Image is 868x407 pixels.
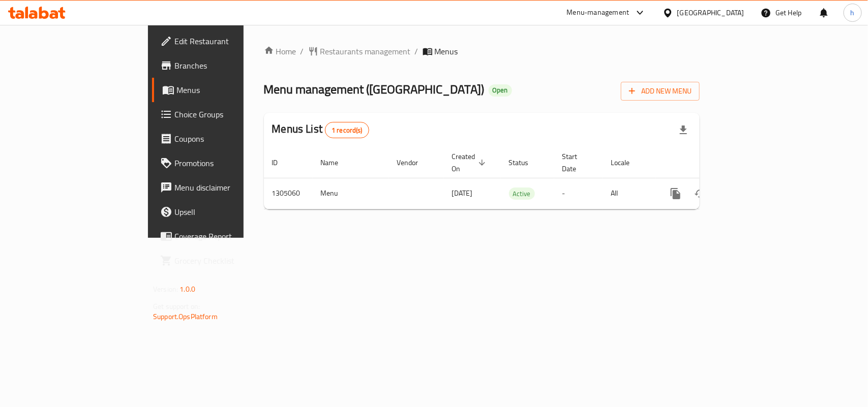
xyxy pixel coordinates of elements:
[562,150,591,175] span: Start Date
[272,121,369,138] h2: Menus List
[152,78,293,102] a: Menus
[629,85,692,98] span: Add New Menu
[152,53,293,78] a: Branches
[489,86,512,95] span: Open
[509,188,535,200] span: Active
[509,156,542,169] span: Status
[611,156,643,169] span: Locale
[152,175,293,200] a: Menu disclaimer
[179,283,195,296] span: 1.0.0
[603,178,655,209] td: All
[264,78,485,101] span: Menu management ( [GEOGRAPHIC_DATA] )
[621,82,700,101] button: Add New Menu
[452,186,473,200] span: [DATE]
[567,7,630,19] div: Menu-management
[554,178,603,209] td: -
[153,283,178,296] span: Version:
[435,45,458,57] span: Menus
[152,224,293,248] a: Coverage Report
[325,126,369,135] span: 1 record(s)
[489,84,512,97] div: Open
[174,35,285,47] span: Edit Restaurant
[174,206,285,218] span: Upsell
[152,29,293,53] a: Edit Restaurant
[174,108,285,120] span: Choice Groups
[313,178,389,209] td: Menu
[152,102,293,127] a: Choice Groups
[174,230,285,242] span: Coverage Report
[671,118,696,142] div: Export file
[509,187,535,200] div: Active
[325,122,369,138] div: Total records count
[153,300,200,313] span: Get support on:
[264,147,769,209] table: enhanced table
[677,7,744,18] div: [GEOGRAPHIC_DATA]
[152,127,293,151] a: Coupons
[152,248,293,273] a: Grocery Checklist
[415,45,418,57] li: /
[655,147,769,178] th: Actions
[272,156,291,169] span: ID
[664,181,688,206] button: more
[320,45,411,57] span: Restaurants management
[174,255,285,267] span: Grocery Checklist
[152,151,293,175] a: Promotions
[174,133,285,145] span: Coupons
[264,45,700,57] nav: breadcrumb
[301,45,304,57] li: /
[174,181,285,194] span: Menu disclaimer
[452,150,489,175] span: Created On
[851,7,855,18] span: h
[174,157,285,169] span: Promotions
[688,181,712,206] button: Change Status
[153,310,218,323] a: Support.OpsPlatform
[321,156,352,169] span: Name
[152,200,293,224] a: Upsell
[174,59,285,72] span: Branches
[308,45,411,57] a: Restaurants management
[397,156,432,169] span: Vendor
[176,84,285,96] span: Menus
